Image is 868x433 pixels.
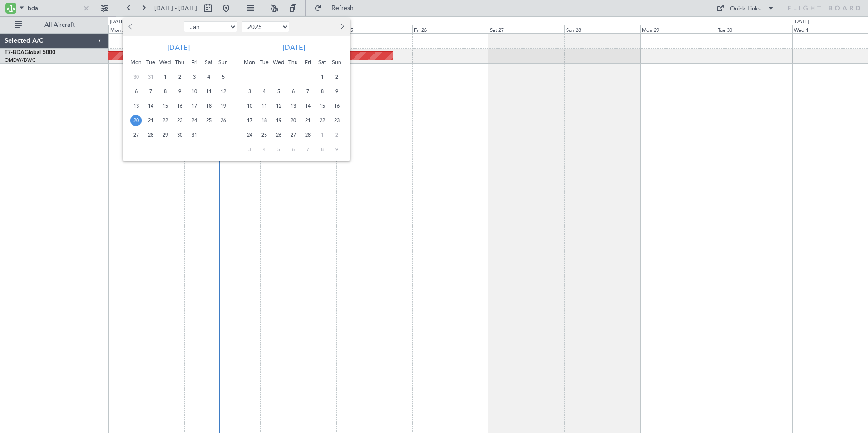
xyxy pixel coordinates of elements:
[242,98,257,113] div: 10-2-2025
[242,21,289,32] select: Select year
[174,100,185,112] span: 16
[202,69,216,84] div: 4-1-2025
[188,100,200,112] span: 17
[242,128,257,142] div: 24-2-2025
[158,113,173,128] div: 22-1-2025
[315,142,330,157] div: 8-3-2025
[130,129,142,141] span: 27
[271,84,286,98] div: 5-2-2025
[286,84,301,98] div: 6-2-2025
[174,129,185,141] span: 30
[301,113,315,128] div: 21-2-2025
[202,55,216,69] div: Sat
[331,71,342,83] span: 2
[202,113,216,128] div: 25-1-2025
[187,128,202,142] div: 31-1-2025
[258,115,270,126] span: 18
[159,115,171,126] span: 22
[330,128,344,142] div: 2-3-2025
[145,115,156,126] span: 21
[174,86,185,97] span: 9
[184,21,237,32] select: Select month
[287,144,299,155] span: 6
[331,129,342,141] span: 2
[188,115,200,126] span: 24
[216,113,231,128] div: 26-1-2025
[331,100,342,112] span: 16
[143,84,158,98] div: 7-1-2025
[129,55,143,69] div: Mon
[217,71,229,83] span: 5
[188,86,200,97] span: 10
[273,115,284,126] span: 19
[302,144,313,155] span: 7
[316,86,328,97] span: 8
[244,86,255,97] span: 3
[315,113,330,128] div: 22-2-2025
[337,20,347,34] button: Next month
[316,115,328,126] span: 22
[129,84,143,98] div: 6-1-2025
[273,129,284,141] span: 26
[302,86,313,97] span: 7
[301,55,315,69] div: Fri
[286,128,301,142] div: 27-2-2025
[330,142,344,157] div: 9-3-2025
[158,128,173,142] div: 29-1-2025
[286,142,301,157] div: 6-3-2025
[258,86,270,97] span: 4
[271,55,286,69] div: Wed
[330,55,344,69] div: Sun
[216,84,231,98] div: 12-1-2025
[257,113,271,128] div: 18-2-2025
[187,113,202,128] div: 24-1-2025
[271,128,286,142] div: 26-2-2025
[145,129,156,141] span: 28
[244,129,255,141] span: 24
[315,84,330,98] div: 8-2-2025
[145,86,156,97] span: 7
[129,128,143,142] div: 27-1-2025
[302,100,313,112] span: 14
[173,55,187,69] div: Thu
[287,115,299,126] span: 20
[143,98,158,113] div: 14-1-2025
[316,71,328,83] span: 1
[158,84,173,98] div: 8-1-2025
[217,115,229,126] span: 26
[331,115,342,126] span: 23
[216,98,231,113] div: 19-1-2025
[129,98,143,113] div: 13-1-2025
[158,55,173,69] div: Wed
[159,71,171,83] span: 1
[129,113,143,128] div: 20-1-2025
[331,144,342,155] span: 9
[203,86,214,97] span: 11
[271,98,286,113] div: 12-2-2025
[316,129,328,141] span: 1
[302,129,313,141] span: 28
[126,20,136,34] button: Previous month
[203,71,214,83] span: 4
[203,100,214,112] span: 18
[271,113,286,128] div: 19-2-2025
[316,100,328,112] span: 15
[130,86,142,97] span: 6
[216,69,231,84] div: 5-1-2025
[273,100,284,112] span: 12
[187,98,202,113] div: 17-1-2025
[203,115,214,126] span: 25
[159,129,171,141] span: 29
[216,55,231,69] div: Sun
[187,69,202,84] div: 3-1-2025
[143,69,158,84] div: 31-12-2024
[173,84,187,98] div: 9-1-2025
[188,71,200,83] span: 3
[158,98,173,113] div: 15-1-2025
[273,144,284,155] span: 5
[286,55,301,69] div: Thu
[242,55,257,69] div: Mon
[158,69,173,84] div: 1-1-2025
[242,142,257,157] div: 3-3-2025
[143,128,158,142] div: 28-1-2025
